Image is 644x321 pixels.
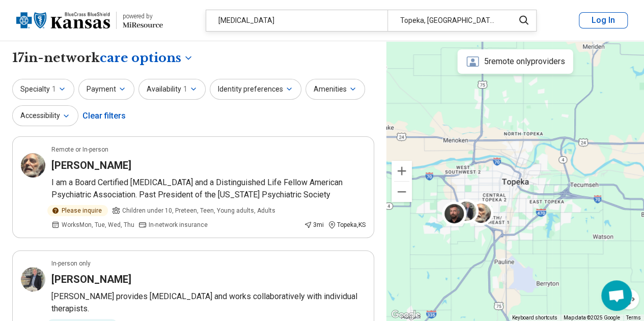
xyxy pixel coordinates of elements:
a: Blue Cross Blue Shield Kansaspowered by [16,8,163,33]
button: Log In [579,12,628,28]
span: Works Mon, Tue, Wed, Thu [62,220,134,229]
p: I am a Board Certified [MEDICAL_DATA] and a Distinguished Life Fellow American Psychiatric Associ... [51,177,366,201]
button: Accessibility [12,105,78,126]
div: Topeka , KS [328,220,366,229]
div: [MEDICAL_DATA] [206,10,387,31]
div: powered by [123,12,163,21]
a: Terms (opens in new tab) [626,315,641,320]
span: 1 [52,84,56,95]
a: Open chat [601,280,632,311]
div: Please inquire [47,205,108,216]
button: Zoom out [391,182,412,202]
h3: [PERSON_NAME] [51,158,131,172]
span: 1 [183,84,187,95]
button: Payment [78,79,134,100]
div: Clear filters [82,104,126,128]
h3: [PERSON_NAME] [51,272,131,286]
p: [PERSON_NAME] provides [MEDICAL_DATA] and works collaboratively with individual therapists. [51,290,366,315]
span: In-network insurance [149,220,208,229]
div: 5 remote only providers [458,49,573,74]
h1: 17 in-network [12,49,193,67]
button: Zoom in [391,161,412,181]
span: Map data ©2025 Google [564,315,620,320]
button: Availability1 [138,79,206,100]
button: Amenities [305,79,365,100]
button: Care options [100,49,193,67]
p: Remote or In-person [51,145,108,154]
img: Blue Cross Blue Shield Kansas [16,8,110,33]
p: In-person only [51,259,91,268]
div: 3 mi [304,220,324,229]
button: Identity preferences [210,79,301,100]
span: care options [100,49,181,67]
button: Specialty1 [12,79,74,100]
div: Topeka, [GEOGRAPHIC_DATA] [387,10,508,31]
span: Children under 10, Preteen, Teen, Young adults, Adults [122,206,275,215]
